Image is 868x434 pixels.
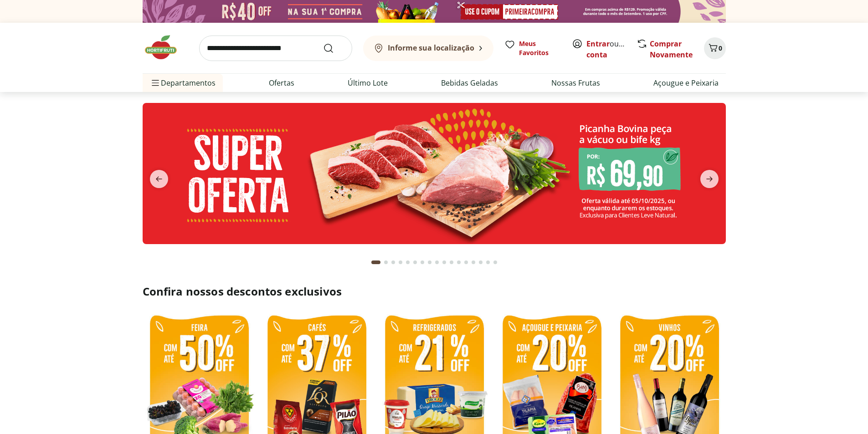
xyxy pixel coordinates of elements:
button: previous [143,170,175,188]
a: Entrar [586,39,610,49]
button: Go to page 6 from fs-carousel [411,251,419,273]
button: Go to page 8 from fs-carousel [426,251,433,273]
button: Go to page 16 from fs-carousel [484,251,492,273]
a: Ofertas [269,77,294,88]
a: Bebidas Geladas [441,77,498,88]
a: Meus Favoritos [504,39,561,57]
button: Menu [150,72,161,94]
a: Nossas Frutas [551,77,600,88]
a: Açougue e Peixaria [653,77,719,88]
button: Current page from fs-carousel [370,251,382,273]
span: Meus Favoritos [519,39,561,57]
button: Go to page 4 from fs-carousel [397,251,404,273]
button: Carrinho [704,37,726,59]
input: search [199,36,352,61]
a: Último Lote [348,77,388,88]
button: Go to page 14 from fs-carousel [470,251,477,273]
span: ou [586,38,627,60]
button: Go to page 13 from fs-carousel [462,251,470,273]
button: next [693,170,726,188]
a: Criar conta [586,39,637,60]
button: Go to page 9 from fs-carousel [433,251,441,273]
span: Departamentos [150,72,216,94]
b: Informe sua localização [388,43,474,53]
button: Go to page 17 from fs-carousel [492,251,499,273]
button: Go to page 5 from fs-carousel [404,251,411,273]
button: Submit Search [323,43,345,54]
button: Go to page 2 from fs-carousel [382,251,390,273]
span: 0 [719,44,722,52]
h2: Confira nossos descontos exclusivos [143,284,726,299]
img: Hortifruti [143,34,188,61]
a: Comprar Novamente [650,39,693,60]
button: Go to page 15 from fs-carousel [477,251,484,273]
img: super oferta [143,103,726,244]
button: Go to page 3 from fs-carousel [390,251,397,273]
button: Go to page 7 from fs-carousel [419,251,426,273]
button: Informe sua localização [363,36,493,61]
button: Go to page 11 from fs-carousel [448,251,455,273]
button: Go to page 12 from fs-carousel [455,251,462,273]
button: Go to page 10 from fs-carousel [441,251,448,273]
